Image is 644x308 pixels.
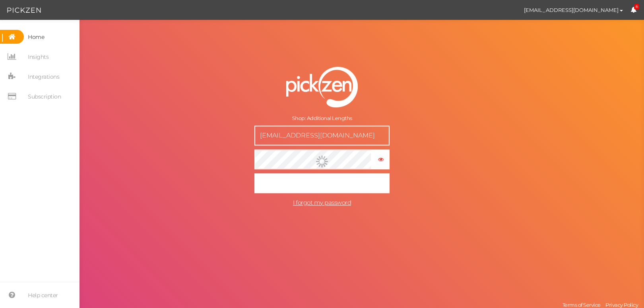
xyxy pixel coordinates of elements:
[516,3,630,17] button: [EMAIL_ADDRESS][DOMAIN_NAME]
[502,3,516,17] img: bf721e8e4cf8db0b03cf0520254ad465
[28,50,48,63] span: Insights
[28,31,44,43] span: Home
[28,90,61,103] span: Subscription
[7,6,41,15] img: Pickzen logo
[28,70,59,83] span: Integrations
[524,7,619,13] span: [EMAIL_ADDRESS][DOMAIN_NAME]
[634,4,640,10] span: 6
[28,289,58,302] span: Help center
